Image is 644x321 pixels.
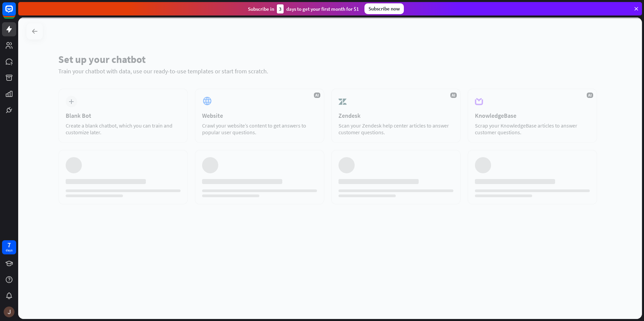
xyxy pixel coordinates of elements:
[364,3,404,14] div: Subscribe now
[248,4,359,13] div: Subscribe in days to get your first month for $1
[277,4,284,13] div: 3
[6,248,12,253] div: days
[2,240,16,254] a: 7 days
[7,242,11,248] div: 7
